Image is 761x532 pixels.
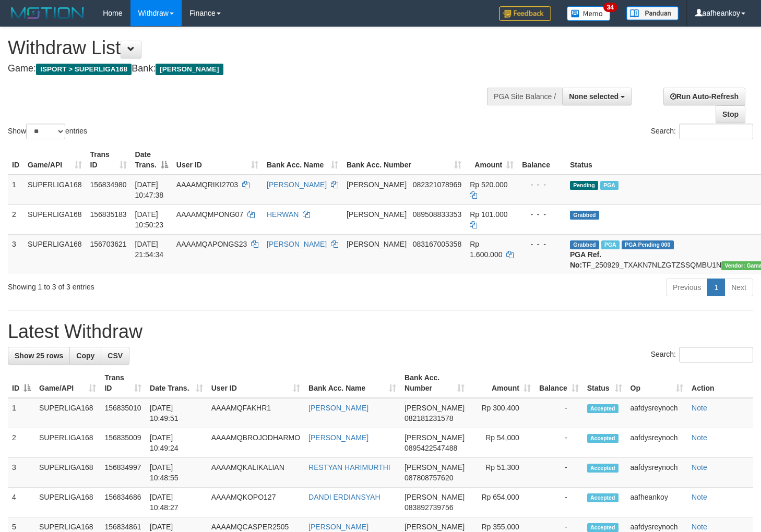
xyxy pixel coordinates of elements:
[522,209,562,220] div: - - -
[413,180,461,189] span: Copy 082321078969 to clipboard
[679,347,753,362] input: Search:
[692,523,707,531] a: Note
[207,398,304,428] td: AAAAMQFAKHR1
[176,240,247,248] span: AAAAMQAPONGS23
[469,428,535,458] td: Rp 54,000
[100,428,146,458] td: 156835009
[569,92,619,101] span: None selected
[172,145,263,175] th: User ID: activate to sort column ascending
[666,279,708,296] a: Previous
[23,145,86,175] th: Game/API: activate to sort column ascending
[26,124,65,139] select: Showentries
[707,279,725,296] a: 1
[583,368,626,398] th: Status: activate to sort column ascending
[207,488,304,517] td: AAAAMQKOPO127
[135,240,164,259] span: [DATE] 21:54:34
[342,145,466,175] th: Bank Acc. Number: activate to sort column ascending
[8,234,23,274] td: 3
[308,404,368,412] a: [PERSON_NAME]
[8,124,87,139] label: Show entries
[86,145,131,175] th: Trans ID: activate to sort column ascending
[8,64,497,74] h4: Game: Bank:
[8,145,23,175] th: ID
[405,414,453,422] span: Copy 082181231578 to clipboard
[405,503,453,512] span: Copy 083892739756 to clipboard
[8,347,70,365] a: Show 25 rows
[405,433,465,442] span: [PERSON_NAME]
[8,368,35,398] th: ID: activate to sort column descending
[651,124,753,139] label: Search:
[470,240,502,259] span: Rp 1.600.000
[146,398,207,428] td: [DATE] 10:49:51
[499,6,551,21] img: Feedback.jpg
[8,38,497,58] h1: Withdraw List
[267,210,299,219] a: HERWAN
[587,404,619,413] span: Accepted
[663,88,745,105] a: Run Auto-Refresh
[562,88,632,105] button: None selected
[8,488,35,517] td: 4
[716,105,745,123] a: Stop
[35,488,100,517] td: SUPERLIGA168
[535,428,583,458] td: -
[487,88,562,105] div: PGA Site Balance /
[101,347,129,365] a: CSV
[535,398,583,428] td: -
[347,180,407,189] span: [PERSON_NAME]
[687,368,753,398] th: Action
[35,368,100,398] th: Game/API: activate to sort column ascending
[535,488,583,517] td: -
[35,398,100,428] td: SUPERLIGA168
[587,523,619,532] span: Accepted
[601,240,620,249] span: Marked by aafchhiseyha
[35,428,100,458] td: SUPERLIGA168
[90,180,127,189] span: 156834980
[8,398,35,428] td: 1
[692,404,707,412] a: Note
[570,211,599,220] span: Grabbed
[600,181,619,190] span: Marked by aafheankoy
[8,428,35,458] td: 2
[587,493,619,502] span: Accepted
[69,347,101,365] a: Copy
[405,463,465,471] span: [PERSON_NAME]
[603,3,617,12] span: 34
[156,64,223,75] span: [PERSON_NAME]
[308,523,368,531] a: [PERSON_NAME]
[146,428,207,458] td: [DATE] 10:49:24
[405,404,465,412] span: [PERSON_NAME]
[23,204,86,234] td: SUPERLIGA168
[535,458,583,488] td: -
[131,145,172,175] th: Date Trans.: activate to sort column descending
[400,368,469,398] th: Bank Acc. Number: activate to sort column ascending
[692,493,707,501] a: Note
[90,210,127,219] span: 156835183
[76,352,94,360] span: Copy
[405,444,457,452] span: Copy 0895422547488 to clipboard
[23,234,86,274] td: SUPERLIGA168
[570,250,601,269] b: PGA Ref. No:
[100,488,146,517] td: 156834686
[469,398,535,428] td: Rp 300,400
[405,523,465,531] span: [PERSON_NAME]
[207,428,304,458] td: AAAAMQBROJODHARMO
[570,240,599,249] span: Grabbed
[176,180,238,189] span: AAAAMQRIKI2703
[100,398,146,428] td: 156835010
[522,179,562,190] div: - - -
[587,464,619,473] span: Accepted
[413,210,461,219] span: Copy 089508833353 to clipboard
[347,210,407,219] span: [PERSON_NAME]
[626,428,688,458] td: aafdysreynoch
[146,458,207,488] td: [DATE] 10:48:55
[263,145,342,175] th: Bank Acc. Name: activate to sort column ascending
[692,463,707,471] a: Note
[36,64,132,75] span: ISPORT > SUPERLIGA168
[626,488,688,517] td: aafheankoy
[469,488,535,517] td: Rp 654,000
[347,240,407,248] span: [PERSON_NAME]
[651,347,753,362] label: Search:
[135,210,164,229] span: [DATE] 10:50:23
[535,368,583,398] th: Balance: activate to sort column ascending
[567,6,611,21] img: Button%20Memo.svg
